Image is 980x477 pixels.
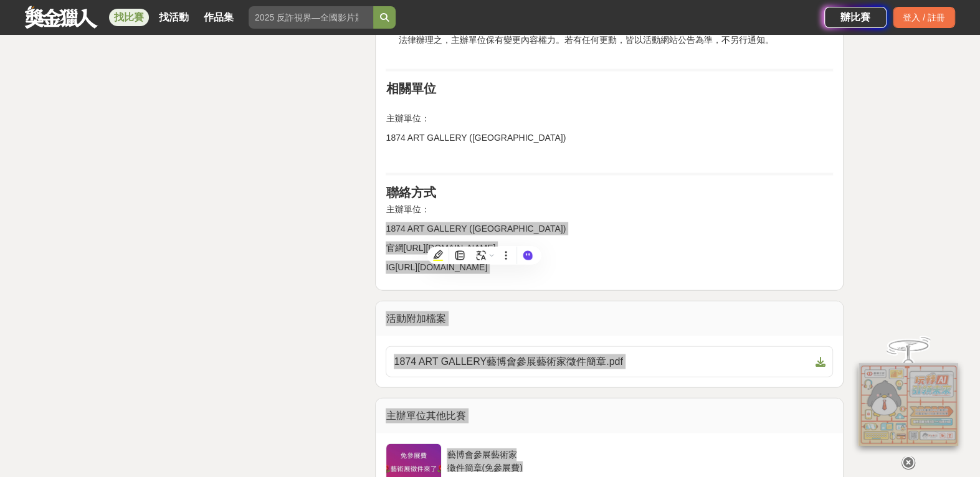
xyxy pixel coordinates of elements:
li: 凡報名參賽者，即視為同意本活動各項內容及規定，若有任何未盡事宜或不可抗拒因素而有所異動，依中華民國法律辦理之，主辦單位保有變更內容權力。若有任何更動，皆以活動網站公告為準，不另行通知。 [398,21,833,60]
a: [URL][DOMAIN_NAME] [395,262,487,272]
div: 登入 / 註冊 [893,7,955,28]
span: 1874 ART GALLERY藝博會參展藝術家徵件簡章.pdf [394,354,810,369]
img: d2146d9a-e6f6-4337-9592-8cefde37ba6b.png [859,357,958,440]
p: 主辦單位： [386,203,833,216]
p: 官網 [386,242,833,255]
strong: 聯絡方式 [386,186,435,199]
div: 主辦單位其他比賽 [376,399,843,433]
div: 活動附加檔案 [376,301,843,336]
div: 藝博會參展藝術家徵件簡章(免參展費) [447,448,525,472]
p: 1874 ART GALLERY ([GEOGRAPHIC_DATA]) [386,131,833,144]
strong: 相關單位 [386,82,435,95]
a: 作品集 [199,9,239,26]
a: 找活動 [154,9,194,26]
p: 主辦單位： [386,99,833,125]
input: 2025 反詐視界—全國影片競賽 [249,6,373,29]
a: 1874 ART GALLERY藝博會參展藝術家徵件簡章.pdf [386,346,833,377]
a: 找比賽 [109,9,149,26]
a: [URL][DOMAIN_NAME] [403,243,495,253]
p: 1874 ART GALLERY ([GEOGRAPHIC_DATA]) [386,222,833,235]
p: IG [386,261,833,274]
a: 辦比賽 [824,7,887,28]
